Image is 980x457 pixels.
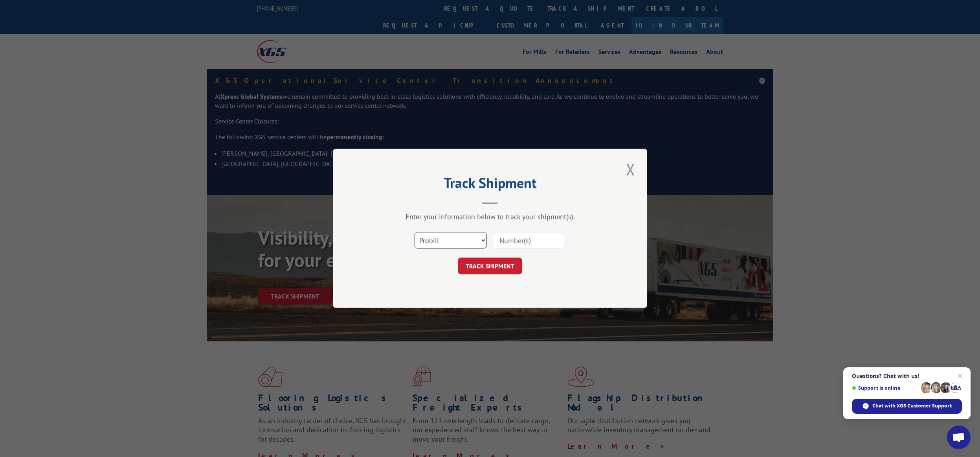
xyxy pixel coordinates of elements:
input: Number(s) [493,232,565,249]
span: Chat with XGS Customer Support [852,399,962,414]
h2: Track Shipment [372,177,608,192]
span: Chat with XGS Customer Support [872,402,952,409]
span: Support is online [852,385,918,391]
div: Enter your information below to track your shipment(s). [372,212,608,221]
a: Open chat [947,426,971,449]
button: Close modal [624,158,637,180]
button: TRACK SHIPMENT [458,258,522,275]
span: Questions? Chat with us! [852,373,962,379]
